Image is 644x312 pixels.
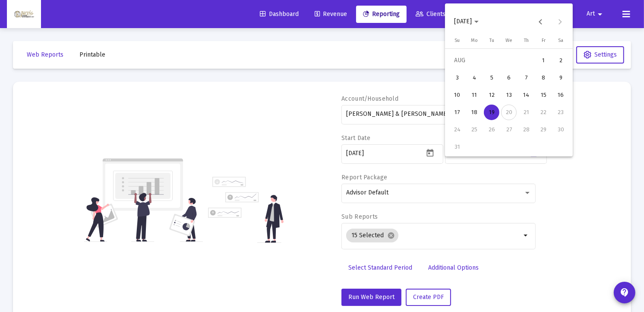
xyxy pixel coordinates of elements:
button: 2025-08-17 [448,104,466,121]
button: 2025-08-20 [500,104,518,121]
div: 18 [467,105,482,120]
button: 2025-08-08 [535,69,552,86]
div: 9 [553,70,568,86]
div: 11 [467,87,482,103]
button: 2025-08-31 [448,138,466,156]
div: 30 [553,122,568,137]
div: 29 [536,122,551,137]
div: 2 [553,53,568,68]
button: 2025-08-18 [466,104,483,121]
button: 2025-08-07 [518,69,535,86]
div: 17 [449,105,465,120]
div: 7 [518,70,534,86]
div: 26 [484,122,499,137]
div: 8 [536,70,551,86]
div: 25 [467,122,482,137]
button: 2025-08-25 [466,121,483,138]
button: 2025-08-13 [500,86,518,104]
span: Fr [542,38,546,43]
div: 14 [518,87,534,103]
button: 2025-08-24 [448,121,466,138]
div: 16 [553,87,568,103]
button: 2025-08-27 [500,121,518,138]
button: 2025-08-30 [552,121,569,138]
div: 4 [467,70,482,86]
div: 24 [449,122,465,137]
div: 21 [518,105,534,120]
button: 2025-08-05 [483,69,500,86]
button: 2025-08-15 [535,86,552,104]
button: 2025-08-11 [466,86,483,104]
div: 15 [536,87,551,103]
div: 22 [536,105,551,120]
div: 12 [484,87,499,103]
button: 2025-08-02 [552,52,569,69]
button: 2025-08-14 [518,86,535,104]
button: 2025-08-29 [535,121,552,138]
button: 2025-08-10 [448,86,466,104]
button: 2025-08-06 [500,69,518,86]
div: 20 [501,105,517,120]
div: 23 [553,105,568,120]
td: AUG [448,52,535,69]
button: 2025-08-12 [483,86,500,104]
button: Choose month and year [448,13,486,30]
span: Th [524,38,529,43]
button: 2025-08-01 [535,52,552,69]
div: 31 [449,139,465,155]
div: 10 [449,87,465,103]
div: 3 [449,70,465,86]
button: 2025-08-22 [535,104,552,121]
button: 2025-08-28 [518,121,535,138]
button: 2025-08-21 [518,104,535,121]
div: 27 [501,122,517,137]
span: Tu [489,38,494,43]
div: 28 [518,122,534,137]
button: 2025-08-09 [552,69,569,86]
button: 2025-08-19 [483,104,500,121]
span: Su [455,38,460,43]
button: 2025-08-03 [448,69,466,86]
button: 2025-08-23 [552,104,569,121]
button: 2025-08-26 [483,121,500,138]
button: Next month [551,13,568,30]
div: 13 [501,87,517,103]
div: 1 [536,53,551,68]
div: 6 [501,70,517,86]
button: 2025-08-04 [466,69,483,86]
span: [DATE] [455,18,472,25]
div: 19 [484,105,499,120]
span: We [505,38,512,43]
div: 5 [484,70,499,86]
span: Sa [558,38,563,43]
button: Previous month [532,13,549,30]
button: 2025-08-16 [552,86,569,104]
span: Mo [471,38,478,43]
